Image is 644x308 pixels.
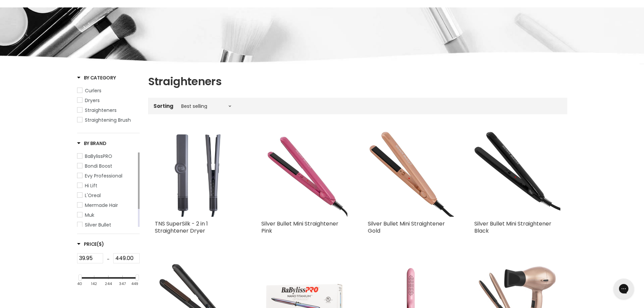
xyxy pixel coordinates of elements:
a: Evy Professional [77,172,137,180]
a: Muk [77,211,137,219]
div: - [103,253,113,265]
a: BaBylissPRO [77,152,137,160]
a: Hi Lift [77,182,137,189]
span: Evy Professional [85,172,122,179]
h3: By Category [77,74,116,81]
div: 244 [105,282,112,286]
a: Silver Bullet [77,221,137,229]
input: Max Price [113,253,140,263]
label: Sorting [153,103,173,109]
h3: Price($) [77,241,104,247]
span: Price [77,241,104,247]
img: TNS SuperSilk - 2 in 1 Straightener Dryer [155,131,241,217]
a: TNS SuperSilk - 2 in 1 Straightener Dryer [155,220,208,235]
h3: By Brand [77,140,106,147]
span: Dryers [85,97,100,104]
span: Silver Bullet [85,221,111,228]
span: L'Oreal [85,192,101,199]
span: Straighteners [85,107,117,114]
span: Bondi Boost [85,163,112,169]
a: Straightening Brush [77,116,140,124]
span: Mermade Hair [85,202,118,209]
div: 40 [77,282,82,286]
span: BaBylissPRO [85,153,112,160]
a: Silver Bullet Mini Straightener Gold [368,220,445,235]
iframe: Gorgias live chat messenger [610,276,637,301]
span: ($) [97,241,104,247]
img: Silver Bullet Mini Straightener Pink [261,131,348,217]
span: Hi Lift [85,182,97,189]
div: 142 [91,282,97,286]
a: Mermade Hair [77,202,137,209]
a: Silver Bullet Mini Straightener Pink [261,220,338,235]
a: L'Oreal [77,192,137,199]
a: Bondi Boost [77,162,137,170]
a: Silver Bullet Mini Straightener Black [474,220,551,235]
a: Straighteners [77,106,140,114]
a: Dryers [77,97,140,104]
span: Straightening Brush [85,117,131,123]
div: 449 [131,282,138,286]
img: Silver Bullet Mini Straightener Black [474,131,560,217]
span: Curlers [85,87,101,94]
a: Curlers [77,87,140,94]
div: 347 [119,282,126,286]
span: Muk [85,212,94,218]
input: Min Price [77,253,103,263]
h1: Straighteners [148,74,567,89]
img: Silver Bullet Mini Straightener Gold [368,131,454,217]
